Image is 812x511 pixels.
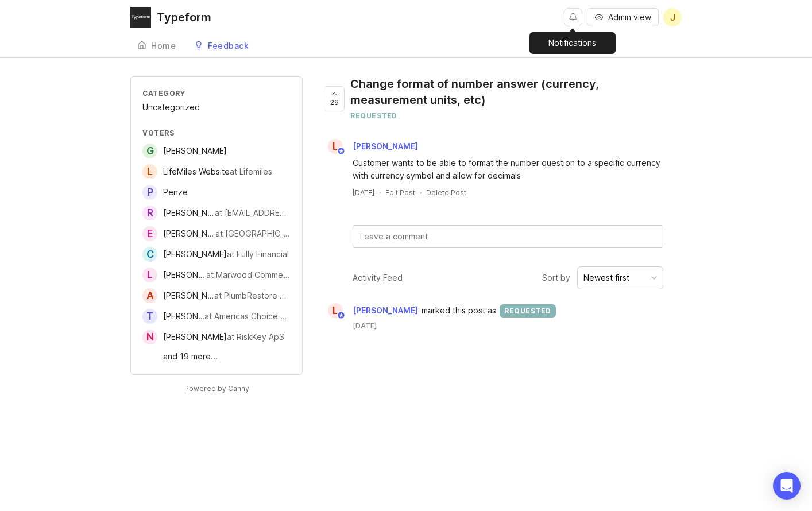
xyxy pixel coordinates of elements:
[670,10,675,24] span: J
[142,164,272,179] a: LLifeMiles Websiteat Lifemiles
[163,249,227,259] span: [PERSON_NAME]
[353,188,374,198] a: [DATE]
[163,332,227,342] span: [PERSON_NAME]
[142,247,289,262] a: C[PERSON_NAME]at Fully Financial
[663,8,682,26] button: J
[227,331,284,343] div: at RiskKey ApS
[353,188,374,197] time: [DATE]
[163,350,291,363] a: and 19 more...
[142,309,291,324] a: T[PERSON_NAME]at Americas Choice Lending Group
[142,144,157,158] div: G
[353,321,663,331] time: [DATE]
[353,272,403,284] div: Activity Feed
[142,185,188,200] a: PPenze
[542,272,570,284] span: Sort by
[379,188,381,198] div: ·
[350,111,672,121] div: requested
[142,164,157,179] div: L
[353,141,418,151] span: [PERSON_NAME]
[330,98,339,107] span: 29
[142,330,284,344] a: N[PERSON_NAME]at RiskKey ApS
[206,269,291,281] div: at Marwood Commercial Finance
[142,247,157,262] div: C
[529,32,616,54] div: Notifications
[321,303,422,318] a: L[PERSON_NAME]
[328,303,343,318] div: L
[608,11,651,23] span: Admin view
[204,310,291,323] div: at Americas Choice Lending Group
[142,206,291,220] a: R[PERSON_NAME] van Dijkat [EMAIL_ADDRESS][DOMAIN_NAME]
[163,208,259,218] span: [PERSON_NAME] van Dijk
[130,34,183,58] a: Home
[385,188,415,198] div: Edit Post
[163,229,227,238] span: [PERSON_NAME]
[142,185,157,200] div: P
[500,304,556,318] div: requested
[163,187,188,197] span: Penze
[142,128,291,138] div: Voters
[157,11,211,23] div: Typeform
[321,139,427,154] a: L[PERSON_NAME]
[163,311,227,321] span: [PERSON_NAME]
[142,101,291,114] div: Uncategorized
[142,88,291,98] div: Category
[163,146,227,156] span: [PERSON_NAME]
[142,226,291,241] a: E[PERSON_NAME]at [GEOGRAPHIC_DATA]
[422,304,496,317] span: marked this post as
[324,86,345,111] button: 29
[337,147,346,156] img: member badge
[353,304,418,317] span: [PERSON_NAME]
[142,288,157,303] div: A
[163,270,227,280] span: [PERSON_NAME]
[151,42,176,50] div: Home
[215,227,291,240] div: at [GEOGRAPHIC_DATA]
[163,291,227,300] span: [PERSON_NAME]
[564,8,582,26] button: Notifications
[230,165,272,178] div: at Lifemiles
[142,309,157,324] div: T
[142,330,157,344] div: N
[130,7,151,28] img: Typeform logo
[142,268,291,282] a: L[PERSON_NAME]at Marwood Commercial Finance
[350,76,672,108] div: Change format of number answer (currency, measurement units, etc)
[142,268,157,282] div: L
[142,144,227,158] a: G[PERSON_NAME]
[214,289,291,302] div: at PlumbRestore Alliance
[426,188,466,198] div: Delete Post
[163,167,230,176] span: LifeMiles Website
[773,472,801,500] div: Open Intercom Messenger
[142,288,291,303] a: A[PERSON_NAME]at PlumbRestore Alliance
[187,34,256,58] a: Feedback
[142,226,157,241] div: E
[353,157,663,182] div: Customer wants to be able to format the number question to a specific currency with currency symb...
[208,42,249,50] div: Feedback
[215,207,291,219] div: at [EMAIL_ADDRESS][DOMAIN_NAME]
[227,248,289,261] div: at Fully Financial
[328,139,343,154] div: L
[420,188,422,198] div: ·
[183,382,251,395] a: Powered by Canny
[142,206,157,220] div: R
[337,311,346,320] img: member badge
[583,272,629,284] div: Newest first
[587,8,659,26] button: Admin view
